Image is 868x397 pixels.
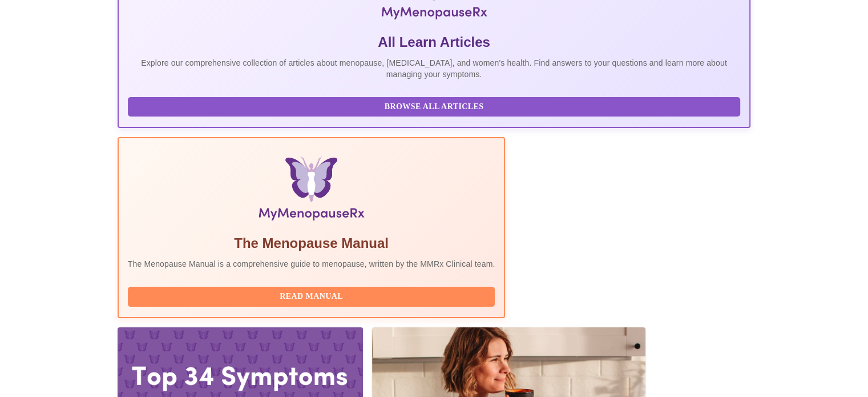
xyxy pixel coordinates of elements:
p: Explore our comprehensive collection of articles about menopause, [MEDICAL_DATA], and women's hea... [128,57,741,80]
a: Read Manual [128,291,498,300]
a: Browse All Articles [128,101,744,111]
span: Browse All Articles [139,100,729,114]
button: Browse All Articles [128,97,741,117]
h5: The Menopause Manual [128,234,495,252]
button: Read Manual [128,287,495,307]
p: The Menopause Manual is a comprehensive guide to menopause, written by the MMRx Clinical team. [128,258,495,270]
img: Menopause Manual [186,157,437,225]
h5: All Learn Articles [128,33,741,51]
span: Read Manual [139,290,484,304]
